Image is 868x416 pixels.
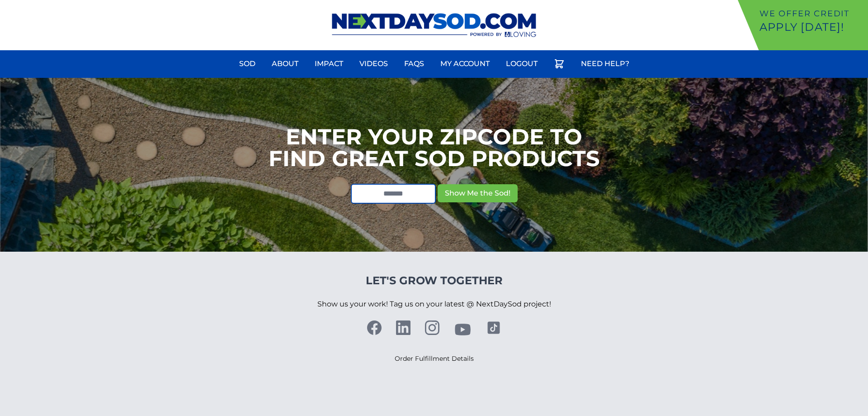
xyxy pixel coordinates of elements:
[317,273,551,288] h4: Let's Grow Together
[435,53,495,75] a: My Account
[438,184,518,202] button: Show Me the Sod!
[759,7,864,20] p: We offer Credit
[234,53,261,75] a: Sod
[500,53,543,75] a: Logout
[309,53,349,75] a: Impact
[399,53,429,75] a: FAQs
[269,126,600,169] h1: Enter your Zipcode to Find Great Sod Products
[576,53,635,75] a: Need Help?
[759,20,864,34] p: Apply [DATE]!
[317,288,551,320] p: Show us your work! Tag us on your latest @ NextDaySod project!
[395,354,474,363] a: Order Fulfillment Details
[354,53,393,75] a: Videos
[266,53,304,75] a: About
